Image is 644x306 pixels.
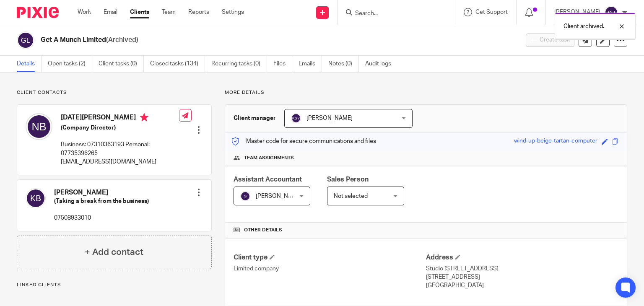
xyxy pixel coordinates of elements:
[54,214,149,222] p: 07508933010
[291,113,301,123] img: svg%3E
[231,137,376,145] p: Master code for secure communications and files
[526,34,574,47] button: Create task
[563,22,604,31] p: Client archived.
[299,56,322,72] a: Emails
[140,113,148,122] i: Primary
[17,56,42,72] a: Details
[41,36,419,44] h2: Get A Munch Limited
[48,56,92,72] a: Open tasks (2)
[61,158,179,166] p: [EMAIL_ADDRESS][DOMAIN_NAME]
[211,56,267,72] a: Recurring tasks (0)
[273,56,292,72] a: Files
[17,282,212,288] p: Linked clients
[106,36,138,43] span: (Archived)
[150,56,205,72] a: Closed tasks (134)
[99,56,144,72] a: Client tasks (0)
[327,176,369,183] span: Sales Person
[162,8,176,16] a: Team
[225,89,627,96] p: More details
[17,89,212,96] p: Client contacts
[54,188,149,197] h4: [PERSON_NAME]
[61,124,179,132] h5: (Company Director)
[17,31,34,49] img: svg%3E
[244,155,294,161] span: Team assignments
[61,113,179,124] h4: [DATE][PERSON_NAME]
[514,137,597,146] div: wind-up-beige-tartan-computer
[244,227,282,233] span: Other details
[365,56,397,72] a: Audit logs
[85,246,143,259] h4: + Add contact
[104,8,117,16] a: Email
[130,8,149,16] a: Clients
[605,6,618,19] img: svg%3E
[306,115,353,121] span: [PERSON_NAME]
[26,188,46,208] img: svg%3E
[188,8,209,16] a: Reports
[256,193,307,199] span: [PERSON_NAME] S
[78,8,91,16] a: Work
[17,7,59,18] img: Pixie
[26,113,52,140] img: svg%3E
[54,197,149,205] h5: (Taking a break from the business)
[234,114,276,122] h3: Client manager
[234,265,426,273] p: Limited company
[328,56,359,72] a: Notes (0)
[334,193,368,199] span: Not selected
[426,281,618,290] p: [GEOGRAPHIC_DATA]
[234,176,302,183] span: Assistant Accountant
[426,253,618,262] h4: Address
[426,265,618,273] p: Studio [STREET_ADDRESS]
[426,273,618,281] p: [STREET_ADDRESS]
[240,191,250,201] img: svg%3E
[61,140,179,158] p: Business: 07310363193 Personal: 07735396265
[222,8,244,16] a: Settings
[234,253,426,262] h4: Client type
